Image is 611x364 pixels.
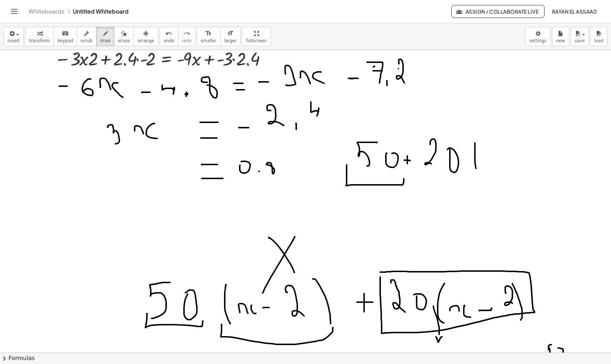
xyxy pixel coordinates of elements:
[81,38,93,43] span: scrub
[183,29,190,38] i: redo
[160,27,178,46] button: undoundo
[205,29,212,38] i: format_size
[556,38,565,43] span: new
[77,27,96,46] button: scrub
[182,38,192,43] span: redo
[552,8,597,15] span: Rayan El Assaad
[594,38,603,43] span: load
[138,38,154,43] span: arrange
[100,38,111,43] span: draw
[451,5,545,18] button: Assign / Collaborate Live
[246,38,267,43] span: fullscreen
[552,27,569,46] button: new
[114,27,134,46] button: erase
[164,38,174,43] span: undo
[178,27,195,46] button: redoredo
[457,8,538,15] span: Assign / Collaborate Live
[201,38,217,43] span: smaller
[8,38,20,43] span: insert
[197,27,220,46] button: format_sizesmaller
[526,27,551,46] button: settings
[62,29,69,38] i: keyboard
[571,27,589,46] button: save
[242,27,270,46] button: fullscreen
[575,38,585,43] span: save
[165,29,172,38] i: undo
[546,5,602,18] button: Rayan El Assaad
[590,27,607,46] button: load
[9,6,20,17] button: Toggle navigation
[224,38,237,43] span: larger
[29,8,64,15] a: Whiteboards
[530,38,547,43] span: settings
[96,27,115,46] button: draw
[227,29,234,38] i: format_size
[29,38,50,43] span: transform
[134,27,158,46] button: arrange
[220,27,240,46] button: format_sizelarger
[4,27,24,46] button: insert
[58,38,73,43] span: keypad
[25,27,54,46] button: transform
[118,38,130,43] span: erase
[54,27,77,46] button: keyboardkeypad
